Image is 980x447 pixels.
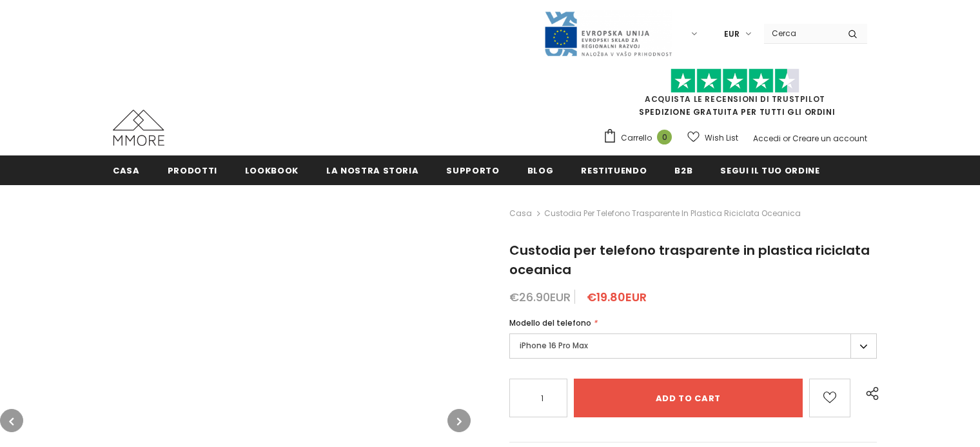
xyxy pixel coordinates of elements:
a: Segui il tuo ordine [720,155,819,184]
span: La nostra storia [326,164,418,177]
img: Fidati di Pilot Stars [671,68,799,94]
span: Custodia per telefono trasparente in plastica riciclata oceanica [544,206,801,221]
a: Accedi [753,133,781,144]
span: Restituendo [581,164,647,177]
span: Segui il tuo ordine [720,164,819,177]
a: Wish List [687,126,738,149]
span: or [783,133,790,144]
span: Casa [113,164,140,177]
span: Blog [527,164,554,177]
a: Acquista le recensioni di TrustPilot [645,94,825,104]
a: Creare un account [792,133,867,144]
span: Lookbook [245,164,299,177]
span: EUR [724,28,740,41]
span: B2B [674,164,692,177]
a: supporto [446,155,499,184]
span: Prodotti [168,164,217,177]
a: Casa [509,206,532,221]
input: Add to cart [574,379,803,417]
span: Wish List [705,132,738,144]
img: Casi MMORE [113,110,164,146]
span: SPEDIZIONE GRATUITA PER TUTTI GLI ORDINI [603,74,867,117]
a: Prodotti [168,155,217,184]
a: Blog [527,155,554,184]
a: Casa [113,155,140,184]
span: Modello del telefono [509,317,591,328]
a: B2B [674,155,692,184]
span: Custodia per telefono trasparente in plastica riciclata oceanica [509,241,870,279]
label: iPhone 16 Pro Max [509,333,877,359]
a: Javni Razpis [544,28,672,39]
span: supporto [446,164,499,177]
a: La nostra storia [326,155,418,184]
a: Restituendo [581,155,647,184]
span: 0 [657,130,672,144]
span: €19.80EUR [587,289,647,305]
span: Carrello [621,132,652,144]
a: Carrello 0 [603,128,678,148]
span: €26.90EUR [509,289,571,305]
input: Search Site [764,24,838,43]
img: Javni Razpis [544,10,672,57]
a: Lookbook [245,155,299,184]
